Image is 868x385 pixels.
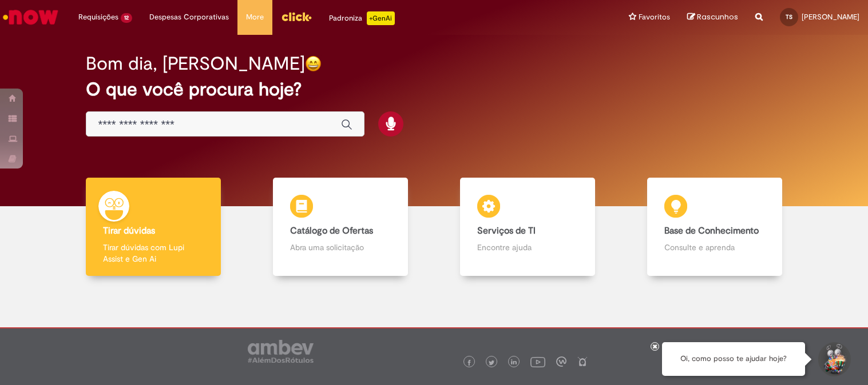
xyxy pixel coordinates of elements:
[664,242,765,253] p: Consulte e aprenda
[247,178,434,276] a: Catálogo de Ofertas Abra uma solicitação
[477,242,578,253] p: Encontre ajuda
[687,12,738,23] a: Rascunhos
[290,242,391,253] p: Abra uma solicitação
[248,340,314,363] img: logo_footer_ambev_rotulo_gray.png
[621,178,808,276] a: Base de Conhecimento Consulte e aprenda
[662,342,805,376] div: Oi, como posso te ajudar hoje?
[149,11,229,23] span: Despesas Corporativas
[530,354,545,369] img: logo_footer_youtube.png
[511,359,517,366] img: logo_footer_linkedin.png
[329,11,395,25] div: Padroniza
[103,242,204,264] p: Tirar dúvidas com Lupi Assist e Gen Ai
[78,11,118,23] span: Requisições
[246,11,264,23] span: More
[60,178,247,276] a: Tirar dúvidas Tirar dúvidas com Lupi Assist e Gen Ai
[817,342,851,376] button: Iniciar Conversa de Suporte
[281,8,312,25] img: click_logo_yellow_360x200.png
[489,360,494,366] img: logo_footer_twitter.png
[639,11,670,23] span: Favoritos
[1,6,60,29] img: ServiceNow
[103,225,155,236] b: Tirar dúvidas
[466,360,472,366] img: logo_footer_facebook.png
[477,225,536,236] b: Serviços de TI
[86,79,782,99] h2: O que você procura hoje?
[556,356,566,367] img: logo_footer_workplace.png
[664,225,759,236] b: Base de Conhecimento
[290,225,373,236] b: Catálogo de Ofertas
[305,55,322,72] img: happy-face.png
[434,178,621,276] a: Serviços de TI Encontre ajuda
[802,12,859,22] span: [PERSON_NAME]
[86,54,305,74] h2: Bom dia, [PERSON_NAME]
[367,11,395,25] p: +GenAi
[577,356,588,367] img: logo_footer_naosei.png
[786,13,792,21] span: TS
[697,11,738,22] span: Rascunhos
[121,13,132,23] span: 12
